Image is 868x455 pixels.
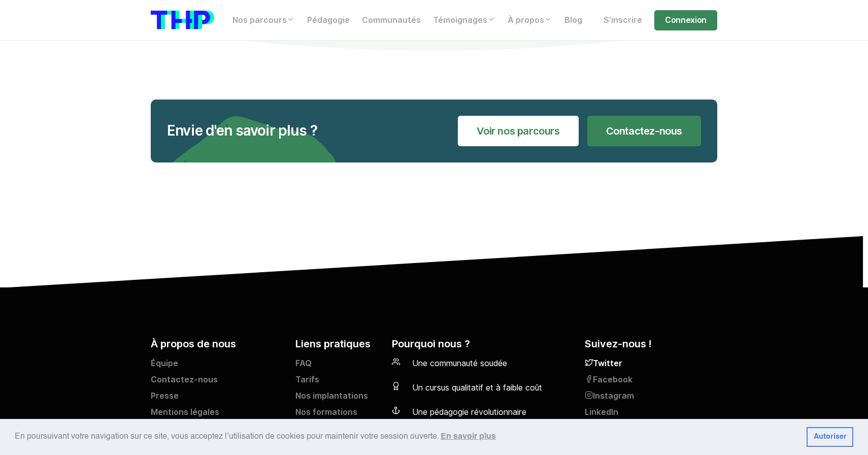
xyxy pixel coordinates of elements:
a: Mentions légales [151,406,283,422]
a: Presse [151,390,283,406]
h5: À propos de nous [151,336,283,351]
a: Voir nos parcours [458,116,578,146]
span: Une pédagogie révolutionnaire [412,407,526,417]
a: LinkedIn [585,406,717,422]
a: Contactez-nous [587,116,701,146]
a: Instagram [585,390,717,406]
a: Témoignages [427,10,502,30]
a: Pédagogie [301,10,356,30]
span: Une communauté soudée [412,359,507,368]
a: learn more about cookies [439,429,497,444]
h5: Pourquoi nous ? [392,336,573,351]
a: Connexion [654,10,717,30]
a: S'inscrire [597,10,648,30]
a: Blog [558,10,588,30]
a: Équipe [151,357,283,374]
h5: Suivez-nous ! [585,336,717,351]
a: Twitter [585,357,717,374]
a: Nos formations [295,406,380,422]
a: Tarifs [295,374,380,390]
a: À propos [502,10,558,30]
span: Un cursus qualitatif et à faible coût [412,383,542,393]
a: Communautés [356,10,427,30]
a: Contactez-nous [151,374,283,390]
a: dismiss cookie message [807,427,853,447]
a: Nos implantations [295,390,380,406]
a: FAQ [295,357,380,374]
a: Nos parcours [226,10,301,30]
img: logo [151,11,214,29]
div: Envie d'en savoir plus ? [167,122,317,140]
span: En poursuivant votre navigation sur ce site, vous acceptez l’utilisation de cookies pour mainteni... [15,429,798,444]
h5: Liens pratiques [295,336,380,351]
a: Facebook [585,374,717,390]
